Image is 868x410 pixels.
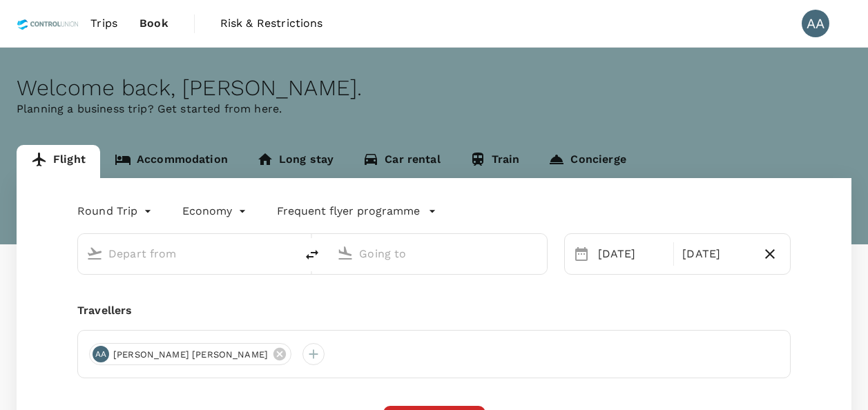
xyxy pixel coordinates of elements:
a: Car rental [348,145,455,178]
div: Round Trip [77,200,155,222]
a: Train [455,145,534,178]
div: [DATE] [592,240,671,268]
button: delete [296,238,329,271]
button: Frequent flyer programme [277,203,436,219]
a: Long stay [242,145,348,178]
p: Frequent flyer programme [277,203,420,219]
a: Concierge [534,145,640,178]
div: AA [802,10,829,37]
a: Accommodation [100,145,242,178]
button: Open [537,252,540,255]
span: Risk & Restrictions [220,15,323,32]
span: Trips [90,15,117,32]
div: AA[PERSON_NAME] [PERSON_NAME] [89,343,291,365]
span: Book [139,15,168,32]
div: [DATE] [677,240,755,268]
p: Planning a business trip? Get started from here. [17,101,851,117]
div: Travellers [77,302,791,319]
input: Going to [359,243,517,264]
img: Control Union Malaysia Sdn. Bhd. [17,8,79,39]
div: Welcome back , [PERSON_NAME] . [17,75,851,101]
a: Flight [17,145,100,178]
div: AA [93,346,109,362]
span: [PERSON_NAME] [PERSON_NAME] [105,348,276,362]
button: Open [286,252,289,255]
div: Economy [182,200,249,222]
input: Depart from [108,243,267,264]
